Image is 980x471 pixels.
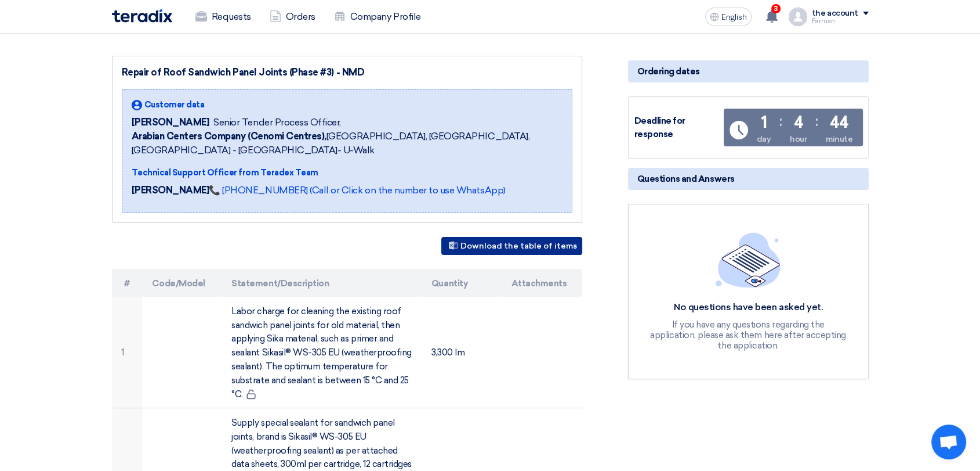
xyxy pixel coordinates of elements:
font: Company Profile [350,11,421,22]
font: Customer data [144,100,205,110]
font: : [779,113,782,130]
button: English [705,8,752,26]
font: [GEOGRAPHIC_DATA], [GEOGRAPHIC_DATA], [GEOGRAPHIC_DATA] - [GEOGRAPHIC_DATA]- U-Walk [132,131,530,156]
font: Statement/Description [231,278,329,289]
font: Requests [212,11,251,22]
font: Senior Tender Process Officer, [213,117,341,128]
a: Requests [186,4,260,30]
font: the account [812,8,858,18]
font: 3,300 lm [431,347,464,358]
font: Attachments [511,278,567,289]
font: Code/Model [152,278,205,289]
img: Teradix logo [112,9,172,23]
font: 4 [793,113,803,132]
font: hour [790,134,807,144]
font: If you have any questions regarding the application, please ask them here after accepting the app... [650,319,845,351]
font: 3 [774,5,778,13]
a: Orders [260,4,325,30]
font: Farman [812,17,834,25]
font: English [721,12,747,22]
img: profile_test.png [789,8,807,26]
font: minute [826,134,852,144]
font: Quantity [431,278,468,289]
font: Technical Support Officer from Teradex Team [132,168,318,178]
button: Download the table of items [441,237,582,255]
font: day [757,134,771,144]
font: Ordering dates [637,66,700,77]
font: [PERSON_NAME] [132,185,209,196]
font: Deadline for response [634,116,685,139]
font: : [815,113,818,130]
font: Repair of Roof Sandwich Panel Joints (Phase #3) - NMD [122,67,365,78]
font: [PERSON_NAME] [132,117,209,128]
font: 1 [761,113,767,132]
font: Orders [286,11,315,22]
font: Questions and Answers [637,174,735,184]
font: No questions have been asked yet. [674,301,822,312]
font: 44 [830,113,849,132]
img: empty_state_list.svg [716,232,781,287]
font: Labor charge for cleaning the existing roof sandwich panel joints for old material, then applying... [231,306,411,400]
font: Arabian Centers Company (Cenomi Centres), [132,131,326,142]
font: # [124,278,130,289]
font: Download the table of items [460,242,577,251]
div: Open chat [931,425,966,459]
a: 📞 [PHONE_NUMBER] (Call or Click on the number to use WhatsApp) [209,185,505,196]
font: 1 [121,347,124,358]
